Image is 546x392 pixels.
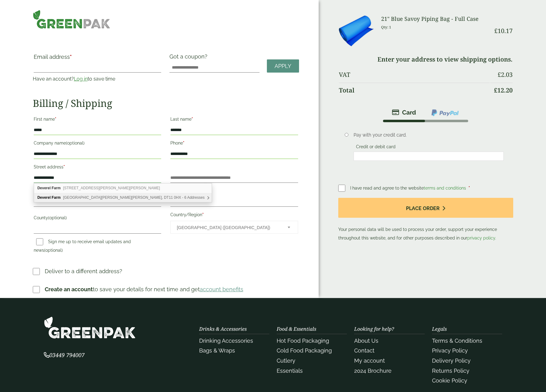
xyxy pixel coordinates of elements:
[381,25,391,29] small: Qty: 1
[277,357,295,364] a: Cutlery
[191,117,193,122] abbr: required
[498,70,513,79] bdi: 2.03
[199,347,235,354] a: Bags & Wraps
[354,367,392,374] a: 2024 Brochure
[494,27,513,35] bdi: 10.17
[275,63,291,70] span: Apply
[74,76,88,82] a: Log in
[34,54,161,63] label: Email address
[36,238,43,245] input: Sign me up to receive email updates and news(optional)
[494,86,497,94] span: £
[44,316,136,339] img: GreenPak Supplies
[34,213,161,224] label: County
[354,144,398,151] label: Credit or debit card
[34,115,161,125] label: First name
[55,117,56,122] abbr: required
[494,27,498,35] span: £
[34,163,161,173] label: Street address
[170,115,298,125] label: Last name
[381,16,490,22] h3: 21" Blue Savoy Piping Bag - Full Case
[339,52,513,67] td: Enter your address to view shipping options.
[34,139,161,149] label: Company name
[44,351,85,359] span: 03449 794007
[34,239,131,254] label: Sign me up to receive email updates and news
[339,67,490,82] th: VAT
[432,337,482,344] a: Terms & Conditions
[34,193,212,202] div: Deverel Farm
[355,153,502,159] iframe: Secure card payment input frame
[170,221,298,234] span: Country/Region
[467,236,495,240] a: privacy policy
[339,83,490,98] th: Total
[183,141,184,145] abbr: required
[63,186,160,190] span: [STREET_ADDRESS][PERSON_NAME][PERSON_NAME]
[432,347,468,354] a: Privacy Policy
[354,337,378,344] a: About Us
[354,132,504,138] p: Pay with your credit card.
[170,187,298,197] label: Postcode
[37,195,61,200] b: Deverel Farm
[432,357,471,364] a: Delivery Policy
[170,210,298,221] label: Country/Region
[431,109,459,117] img: ppcp-gateway.png
[199,337,253,344] a: Drinking Accessories
[432,367,469,374] a: Returns Policy
[432,377,467,384] a: Cookie Policy
[63,164,65,169] abbr: required
[34,183,212,193] div: Deverel Farm
[354,347,374,354] a: Contact
[338,198,514,242] p: Your personal data will be used to process your order, support your experience throughout this we...
[70,54,72,60] abbr: required
[33,10,110,29] img: GreenPak Supplies
[424,186,466,190] a: terms and conditions
[200,286,243,292] a: account benefits
[45,285,243,293] p: to save your details for next time and get
[350,186,467,190] span: I have read and agree to the website
[202,212,204,217] abbr: required
[33,97,299,109] h2: Billing / Shipping
[277,347,332,354] a: Cold Food Packaging
[33,75,162,83] p: Have an account? to save time
[277,367,303,374] a: Essentials
[44,248,63,253] span: (optional)
[468,186,470,190] abbr: required
[48,215,67,220] span: (optional)
[267,59,299,73] a: Apply
[169,53,210,63] label: Got a coupon?
[45,286,93,292] strong: Create an account
[170,139,298,149] label: Phone
[177,221,279,234] span: United Kingdom (UK)
[494,86,513,94] bdi: 12.20
[45,267,122,275] p: Deliver to a different address?
[498,70,501,79] span: £
[338,198,514,218] button: Place order
[392,109,416,116] img: stripe.png
[354,357,385,364] a: My account
[63,195,205,200] span: [GEOGRAPHIC_DATA][PERSON_NAME][PERSON_NAME], DT11 0HX - 6 Addresses
[66,141,85,145] span: (optional)
[277,337,329,344] a: Hot Food Packaging
[37,186,61,190] b: Deverel Farm
[44,352,85,358] a: 03449 794007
